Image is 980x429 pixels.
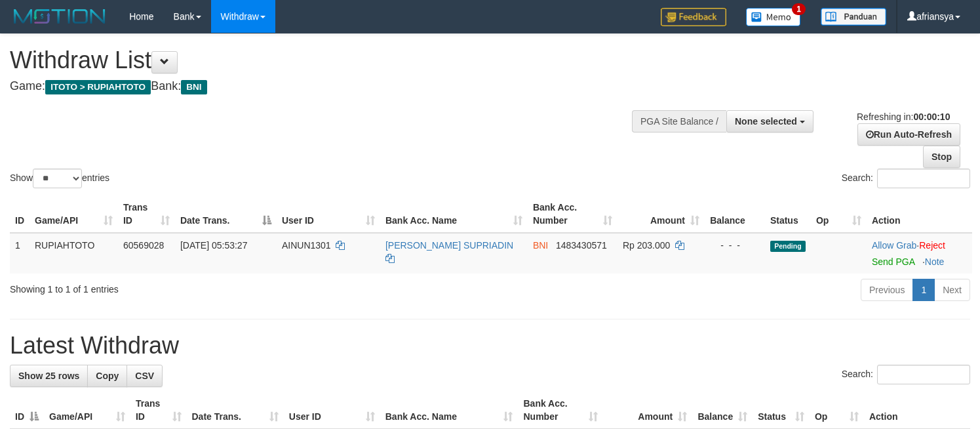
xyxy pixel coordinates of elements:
a: CSV [127,365,163,387]
span: Rp 203.000 [623,240,670,251]
th: Date Trans.: activate to sort column ascending [187,392,284,429]
button: None selected [726,110,813,133]
span: Pending [770,241,806,252]
input: Search: [877,169,970,188]
th: Amount: activate to sort column ascending [603,392,692,429]
img: panduan.png [821,8,886,26]
img: Feedback.jpg [661,8,726,26]
a: Next [934,279,970,301]
span: [DATE] 05:53:27 [180,240,247,251]
th: Bank Acc. Name: activate to sort column ascending [380,392,519,429]
span: Refreshing in: [857,112,950,122]
td: RUPIAHTOTO [29,233,118,274]
span: AINUN1301 [282,240,331,251]
a: 1 [912,279,935,301]
th: ID: activate to sort column descending [10,392,44,429]
th: Op: activate to sort column ascending [810,392,864,429]
span: 1 [792,3,806,15]
th: Trans ID: activate to sort column ascending [118,195,175,233]
input: Search: [877,365,970,384]
th: Status [765,195,811,233]
th: Game/API: activate to sort column ascending [44,392,130,429]
select: Showentries [33,169,82,188]
span: ITOTO > RUPIAHTOTO [45,80,151,94]
th: Status: activate to sort column ascending [753,392,810,429]
a: Send PGA [872,256,914,267]
th: Action [867,195,972,233]
a: Stop [923,146,960,168]
h1: Latest Withdraw [10,333,970,359]
label: Search: [842,169,970,188]
span: · [872,240,919,251]
a: Show 25 rows [10,365,88,387]
a: [PERSON_NAME] SUPRIADIN [385,240,513,251]
a: Run Auto-Refresh [857,123,960,146]
span: CSV [135,371,154,381]
strong: 00:00:10 [913,112,950,122]
a: Allow Grab [872,240,916,251]
a: Note [925,256,945,267]
span: BNI [533,240,548,251]
td: 1 [10,233,29,274]
div: Showing 1 to 1 of 1 entries [10,277,399,296]
th: Action [864,392,970,429]
label: Show entries [10,169,109,188]
a: Previous [861,279,913,301]
th: Game/API: activate to sort column ascending [29,195,118,233]
img: MOTION_logo.png [10,7,109,26]
label: Search: [842,365,970,384]
th: Balance [705,195,765,233]
th: Bank Acc. Number: activate to sort column ascending [518,392,602,429]
th: User ID: activate to sort column ascending [277,195,380,233]
a: Copy [87,365,127,387]
th: Op: activate to sort column ascending [811,195,867,233]
span: None selected [735,116,797,127]
th: Bank Acc. Number: activate to sort column ascending [528,195,617,233]
th: Date Trans.: activate to sort column descending [175,195,277,233]
th: Bank Acc. Name: activate to sort column ascending [380,195,528,233]
th: Balance: activate to sort column ascending [692,392,753,429]
span: BNI [181,80,206,94]
th: User ID: activate to sort column ascending [284,392,380,429]
h4: Game: Bank: [10,80,640,93]
td: · [867,233,972,274]
th: Amount: activate to sort column ascending [617,195,705,233]
a: Reject [919,240,945,251]
div: PGA Site Balance / [632,110,726,133]
span: 60569028 [123,240,164,251]
img: Button%20Memo.svg [746,8,801,26]
th: ID [10,195,29,233]
span: Show 25 rows [18,371,79,381]
h1: Withdraw List [10,47,640,73]
span: Copy [96,371,119,381]
span: Copy 1483430571 to clipboard [556,240,607,251]
th: Trans ID: activate to sort column ascending [130,392,187,429]
div: - - - [710,239,760,252]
